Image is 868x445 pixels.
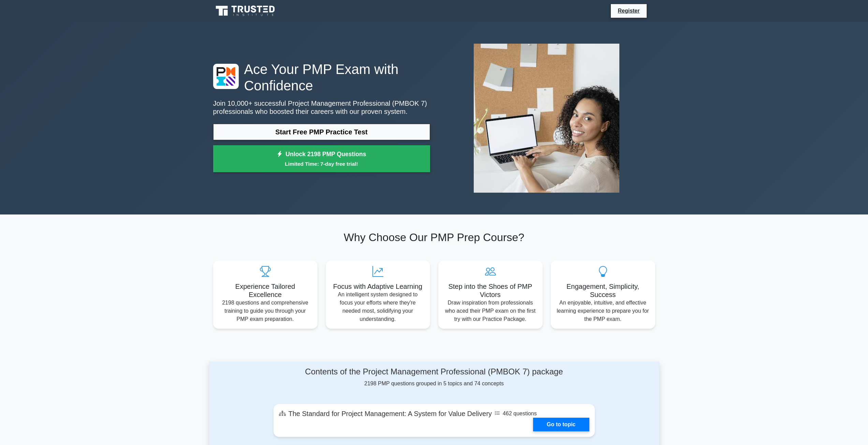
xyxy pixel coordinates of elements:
[222,160,422,168] small: Limited Time: 7-day free trial!
[533,418,589,431] a: Go to topic
[274,367,595,377] h4: Contents of the Project Management Professional (PMBOK 7) package
[444,299,537,323] p: Draw inspiration from professionals who aced their PMP exam on the first try with our Practice Pa...
[444,282,537,299] h5: Step into the Shoes of PMP Victors
[213,99,430,116] p: Join 10,000+ successful Project Management Professional (PMBOK 7) professionals who boosted their...
[213,61,430,94] h1: Ace Your PMP Exam with Confidence
[213,124,430,140] a: Start Free PMP Practice Test
[213,145,430,173] a: Unlock 2198 PMP QuestionsLimited Time: 7-day free trial!
[274,367,595,388] div: 2198 PMP questions grouped in 5 topics and 74 concepts
[614,6,644,15] a: Register
[219,299,312,323] p: 2198 questions and comprehensive training to guide you through your PMP exam preparation.
[213,231,655,244] h2: Why Choose Our PMP Prep Course?
[331,291,425,323] p: An intelligent system designed to focus your efforts where they're needed most, solidifying your ...
[556,299,650,323] p: An enjoyable, intuitive, and effective learning experience to prepare you for the PMP exam.
[219,282,312,299] h5: Experience Tailored Excellence
[556,282,650,299] h5: Engagement, Simplicity, Success
[331,282,425,291] h5: Focus with Adaptive Learning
